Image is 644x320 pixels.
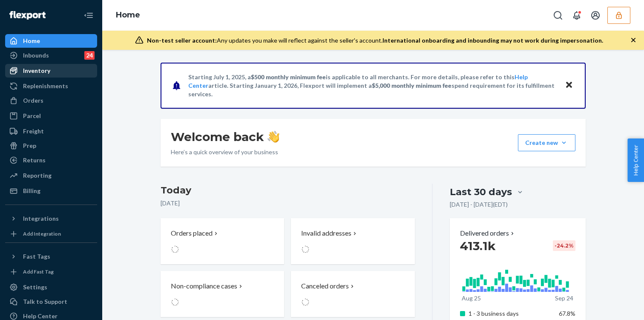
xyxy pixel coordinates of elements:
[171,129,279,144] h1: Welcome back
[5,184,97,198] a: Billing
[5,212,97,225] button: Integrations
[382,37,603,44] span: International onboarding and inbounding may not work during impersonation.
[23,283,47,291] div: Settings
[161,271,284,317] button: Non-compliance cases
[161,199,415,208] p: [DATE]
[5,64,97,78] a: Inventory
[301,281,349,291] p: Canceled orders
[5,34,97,48] a: Home
[301,228,351,238] p: Invalid addresses
[5,267,97,277] a: Add Fast Tag
[5,49,97,62] a: Inbounds24
[5,295,97,308] button: Talk to Support
[5,79,97,93] a: Replenishments
[291,218,414,264] button: Invalid addresses
[23,268,54,275] div: Add Fast Tag
[23,297,67,306] div: Talk to Support
[5,139,97,153] a: Prep
[469,309,552,318] p: 1 - 3 business days
[23,187,40,195] div: Billing
[5,280,97,294] a: Settings
[291,271,414,317] button: Canceled orders
[5,169,97,182] a: Reporting
[627,138,644,182] button: Help Center
[450,200,508,209] p: [DATE] - [DATE] ( EDT )
[5,250,97,263] button: Fast Tags
[23,112,41,120] div: Parcel
[518,134,575,151] button: Create new
[555,294,573,303] p: Sep 24
[23,66,50,75] div: Inventory
[23,252,50,261] div: Fast Tags
[23,127,44,135] div: Freight
[568,7,585,24] button: Open notifications
[109,3,147,28] ol: breadcrumbs
[251,73,326,81] span: $500 monthly minimum fee
[23,171,52,180] div: Reporting
[9,11,46,20] img: Flexport logo
[460,228,516,238] button: Delivered orders
[147,36,603,45] div: Any updates you make will reflect against the seller's account.
[553,240,575,251] div: -24.2 %
[23,230,61,237] div: Add Integration
[23,141,36,150] div: Prep
[23,96,43,105] div: Orders
[147,37,217,44] span: Non-test seller account:
[23,214,59,223] div: Integrations
[23,156,46,164] div: Returns
[587,7,604,24] button: Open account menu
[171,281,237,291] p: Non-compliance cases
[171,228,213,238] p: Orders placed
[23,51,49,60] div: Inbounds
[80,7,97,24] button: Close Navigation
[5,109,97,123] a: Parcel
[267,131,279,143] img: hand-wave emoji
[5,229,97,239] a: Add Integration
[116,10,140,20] a: Home
[188,73,557,98] p: Starting July 1, 2025, a is applicable to all merchants. For more details, please refer to this a...
[460,239,496,253] span: 413.1k
[462,294,481,303] p: Aug 25
[450,185,512,199] div: Last 30 days
[161,218,284,264] button: Orders placed
[549,7,566,24] button: Open Search Box
[563,79,575,92] button: Close
[84,51,95,60] div: 24
[161,184,415,197] h3: Today
[5,94,97,107] a: Orders
[5,153,97,167] a: Returns
[171,148,279,156] p: Here’s a quick overview of your business
[20,6,37,14] span: Chat
[23,37,40,45] div: Home
[5,124,97,138] a: Freight
[372,82,451,89] span: $5,000 monthly minimum fee
[23,82,68,90] div: Replenishments
[559,310,575,317] span: 67.8%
